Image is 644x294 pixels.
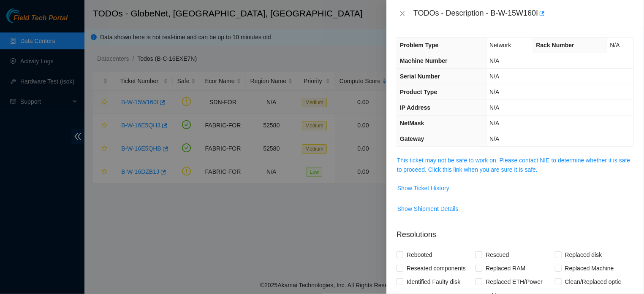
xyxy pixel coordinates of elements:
[400,135,424,142] span: Gateway
[400,89,437,95] span: Product Type
[397,157,630,173] a: This ticket may not be safe to work on. Please contact NIE to determine whether it is safe to pro...
[536,42,574,49] span: Rack Number
[482,248,512,262] span: Rescued
[400,73,440,80] span: Serial Number
[397,222,634,240] p: Resolutions
[400,120,424,127] span: NetMask
[562,262,617,275] span: Replaced Machine
[482,262,529,275] span: Replaced RAM
[562,275,625,289] span: Clean/Replaced optic
[400,57,448,64] span: Machine Number
[403,262,469,275] span: Reseated components
[397,183,449,193] span: Show Ticket History
[489,120,499,127] span: N/A
[413,7,634,20] div: TODOs - Description - B-W-15W160I
[562,248,606,262] span: Replaced disk
[400,42,439,49] span: Problem Type
[403,275,464,289] span: Identified Faulty disk
[397,10,408,18] button: Close
[397,181,450,195] button: Show Ticket History
[489,42,511,49] span: Network
[489,104,499,111] span: N/A
[489,89,499,95] span: N/A
[400,104,430,111] span: IP Address
[403,248,436,262] span: Rebooted
[399,10,406,17] span: close
[489,135,499,142] span: N/A
[610,42,620,49] span: N/A
[489,57,499,64] span: N/A
[397,202,459,216] button: Show Shipment Details
[489,73,499,80] span: N/A
[397,204,459,213] span: Show Shipment Details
